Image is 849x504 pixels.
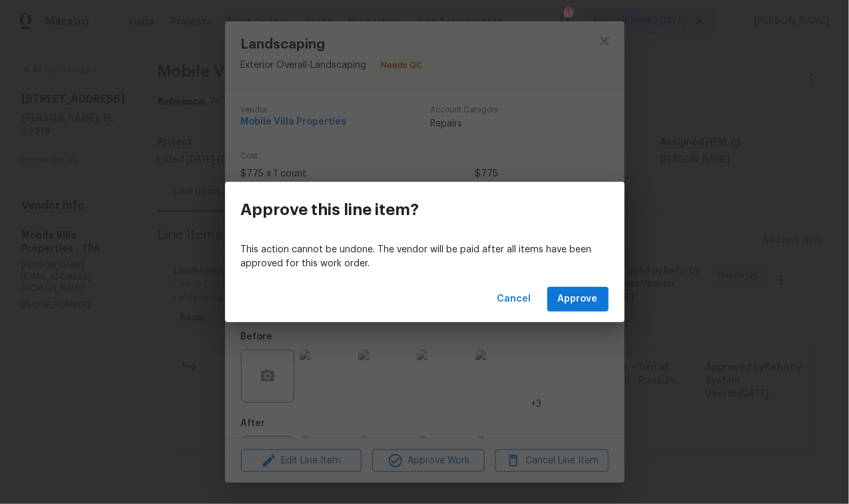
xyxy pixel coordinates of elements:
[558,291,598,308] span: Approve
[241,243,609,271] p: This action cannot be undone. The vendor will be paid after all items have been approved for this...
[241,200,420,219] h3: Approve this line item?
[497,291,531,308] span: Cancel
[547,287,609,312] button: Approve
[492,287,537,312] button: Cancel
